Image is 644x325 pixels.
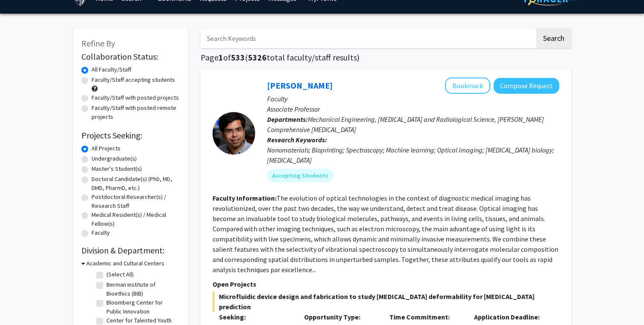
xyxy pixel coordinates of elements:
label: Faculty [92,228,110,237]
button: Add Ishan Barman to Bookmarks [445,78,490,94]
label: Faculty/Staff accepting students [92,75,175,84]
label: Undergraduate(s) [92,154,137,163]
p: Time Commitment: [389,312,462,322]
div: Nanomaterials; Bioprinting; Spectroscopy; Machine learning; Optical imaging; [MEDICAL_DATA] biolo... [267,145,559,165]
b: Research Keywords: [267,135,327,144]
label: Postdoctoral Researcher(s) / Research Staff [92,193,179,210]
h2: Collaboration Status: [81,52,179,62]
label: Faculty/Staff with posted remote projects [92,104,179,121]
h2: Division & Department: [81,245,179,256]
button: Compose Request to Ishan Barman [494,78,559,94]
label: (Select All) [106,270,134,279]
button: Search [536,29,571,48]
h3: Academic and Cultural Centers [86,259,164,268]
mat-chip: Accepting Students [267,169,333,182]
span: Microfluidic device design and fabrication to study [MEDICAL_DATA] deformability for [MEDICAL_DAT... [213,291,559,312]
a: [PERSON_NAME] [267,80,333,91]
p: Associate Professor [267,104,559,114]
b: Faculty Information: [213,194,276,202]
label: All Faculty/Staff [92,65,131,74]
span: 533 [231,52,245,63]
p: Open Projects [213,279,559,289]
iframe: Chat [6,287,36,319]
span: Refine By [81,38,115,49]
h2: Projects Seeking: [81,130,179,141]
b: Departments: [267,115,308,124]
label: All Projects [92,144,121,153]
span: Mechanical Engineering, [MEDICAL_DATA] and Radiological Science, [PERSON_NAME] Comprehensive [MED... [267,115,544,134]
p: Application Deadline: [474,312,546,322]
span: 1 [218,52,223,63]
label: Medical Resident(s) / Medical Fellow(s) [92,210,179,228]
label: Master's Student(s) [92,164,142,173]
p: Opportunity Type: [304,312,377,322]
p: Faculty [267,94,559,104]
p: Seeking: [219,312,291,322]
input: Search Keywords [201,29,535,48]
h1: Page of ( total faculty/staff results) [201,52,571,63]
span: 5326 [248,52,267,63]
fg-read-more: The evolution of optical technologies in the context of diagnostic medical imaging has revolution... [213,194,558,274]
label: Faculty/Staff with posted projects [92,93,179,102]
label: Bloomberg Center for Public Innovation [106,298,177,316]
label: Berman Institute of Bioethics (BIB) [106,280,177,298]
label: Doctoral Candidate(s) (PhD, MD, DMD, PharmD, etc.) [92,175,179,193]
